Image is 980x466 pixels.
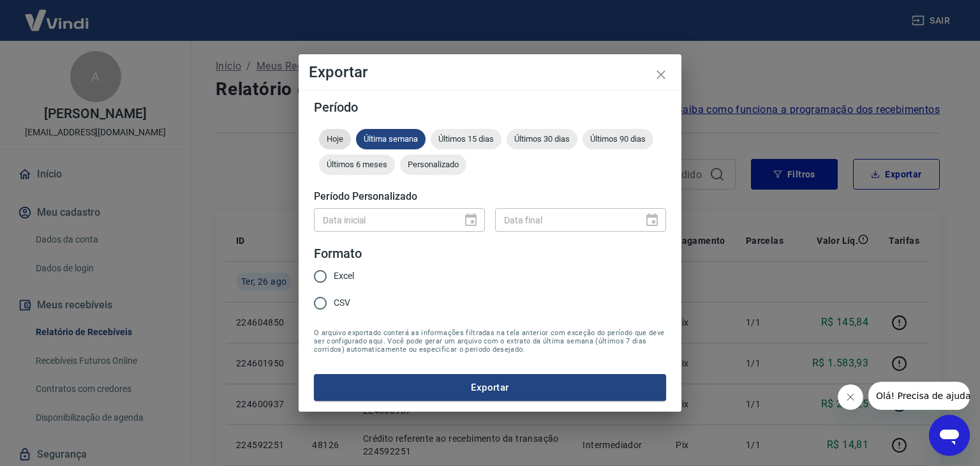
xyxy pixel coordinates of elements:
iframe: Fechar mensagem [838,384,863,410]
span: Personalizado [400,160,466,169]
div: Últimos 6 meses [319,154,395,175]
span: CSV [334,296,350,310]
div: Últimos 15 dias [431,129,501,149]
span: Hoje [319,134,351,144]
button: close [646,59,676,90]
iframe: Botão para abrir a janela de mensagens [929,415,970,456]
div: Últimos 90 dias [583,129,653,149]
div: Última semana [356,129,426,149]
iframe: Mensagem da empresa [868,382,970,410]
span: Últimos 15 dias [431,134,501,144]
h5: Período [314,101,666,114]
span: O arquivo exportado conterá as informações filtradas na tela anterior com exceção do período que ... [314,329,666,354]
div: Hoje [319,129,351,149]
button: Exportar [314,374,666,401]
input: DD/MM/YYYY [314,208,453,232]
span: Últimos 90 dias [583,134,653,144]
span: Última semana [356,134,426,144]
input: DD/MM/YYYY [495,208,634,232]
span: Últimos 6 meses [319,160,395,169]
div: Últimos 30 dias [507,129,577,149]
span: Últimos 30 dias [507,134,577,144]
legend: Formato [314,244,362,263]
span: Excel [334,269,354,283]
h4: Exportar [309,64,671,80]
h5: Período Personalizado [314,190,666,203]
div: Personalizado [400,154,466,175]
span: Olá! Precisa de ajuda? [8,9,107,19]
